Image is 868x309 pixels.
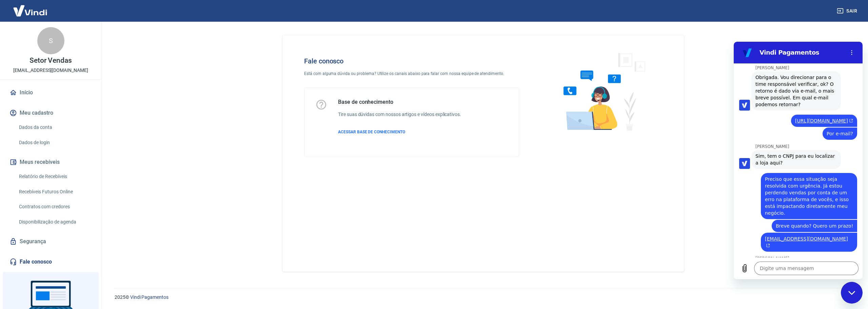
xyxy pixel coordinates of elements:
p: Está com alguma dúvida ou problema? Utilize os canais abaixo para falar com nossa equipe de atend... [304,71,519,77]
button: Meu cadastro [8,105,93,120]
a: ACESSAR BASE DE CONHECIMENTO [338,129,461,135]
a: Segurança [8,234,93,249]
a: Dados de login [16,136,93,150]
div: S [37,27,64,54]
a: Relatório de Recebíveis [16,170,93,184]
h5: Base de conhecimento [338,99,461,105]
iframe: Botão para abrir a janela de mensagens, conversa em andamento [841,282,863,304]
a: Disponibilização de agenda [16,215,93,229]
h6: Tire suas dúvidas com nossos artigos e vídeos explicativos. [338,111,461,118]
img: Vindi [8,0,52,21]
iframe: Janela de mensagens [734,42,863,279]
img: Fale conosco [550,46,653,137]
p: Setor Vendas [29,57,72,64]
h4: Fale conosco [304,57,519,65]
span: ACESSAR BASE DE CONHECIMENTO [338,130,405,134]
a: Recebíveis Futuros Online [16,185,93,199]
a: Contratos com credores [16,200,93,214]
button: Sair [835,5,860,17]
a: Vindi Pagamentos [130,294,169,300]
a: Dados da conta [16,120,93,134]
p: 2025 © [115,294,852,301]
a: Fale conosco [8,254,93,269]
p: [EMAIL_ADDRESS][DOMAIN_NAME] [13,67,88,74]
a: Início [8,85,93,100]
button: Meus recebíveis [8,155,93,170]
